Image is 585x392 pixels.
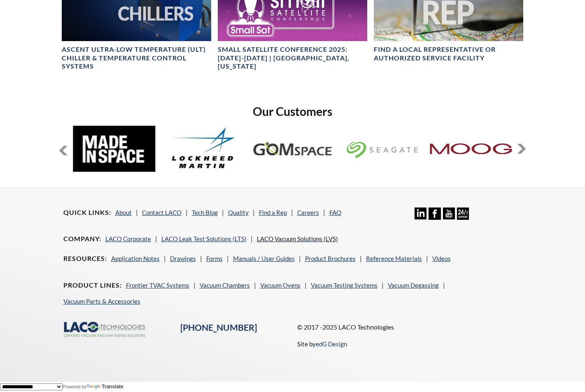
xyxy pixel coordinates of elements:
[297,322,522,332] p: © 2017 -2025 LACO Technologies
[257,235,338,242] a: LACO Vacuum Solutions (LVS)
[340,126,423,172] img: LOGO_200x112.jpg
[228,209,249,216] a: Quality
[329,209,341,216] a: FAQ
[457,214,469,221] a: 24/7 Support
[180,322,257,333] a: [PHONE_NUMBER]
[105,235,151,242] a: LACO Corporate
[63,208,111,217] h4: Quick Links
[111,255,160,262] a: Application Notes
[432,255,451,262] a: Videos
[126,281,189,289] a: Frontier TVAC Systems
[457,208,469,219] img: 24/7 Support Icon
[115,209,132,216] a: About
[429,126,512,172] img: MOOG.jpg
[297,209,319,216] a: Careers
[63,281,122,290] h4: Product Lines
[162,126,245,172] img: Lockheed-Martin.jpg
[305,255,356,262] a: Product Brochures
[297,339,347,349] p: Site by
[86,384,102,390] img: Google Translate
[374,45,523,62] h4: FIND A LOCAL REPRESENTATIVE OR AUTHORIZED SERVICE FACILITY
[86,384,124,390] a: Translate
[252,126,334,172] img: GOM-Space.jpg
[259,209,287,216] a: Find a Rep
[161,235,247,242] a: LACO Leak Test Solutions (LTS)
[206,255,223,262] a: Forms
[63,235,101,243] h4: Company
[63,297,140,305] a: Vacuum Parts & Accessories
[218,45,367,71] h4: Small Satellite Conference 2025: [DATE]-[DATE] | [GEOGRAPHIC_DATA], [US_STATE]
[62,45,211,71] h4: Ascent Ultra-Low Temperature (ULT) Chiller & Temperature Control Systems
[63,254,107,263] h4: Resources
[73,126,156,172] img: MadeInSpace.jpg
[142,209,182,216] a: Contact LACO
[170,255,196,262] a: Drawings
[260,281,301,289] a: Vacuum Ovens
[388,281,439,289] a: Vacuum Degassing
[200,281,250,289] a: Vacuum Chambers
[233,255,295,262] a: Manuals / User Guides
[366,255,422,262] a: Reference Materials
[316,340,347,348] a: edG Design
[311,281,378,289] a: Vacuum Testing Systems
[192,209,218,216] a: Tech Blog
[58,104,527,119] h2: Our Customers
